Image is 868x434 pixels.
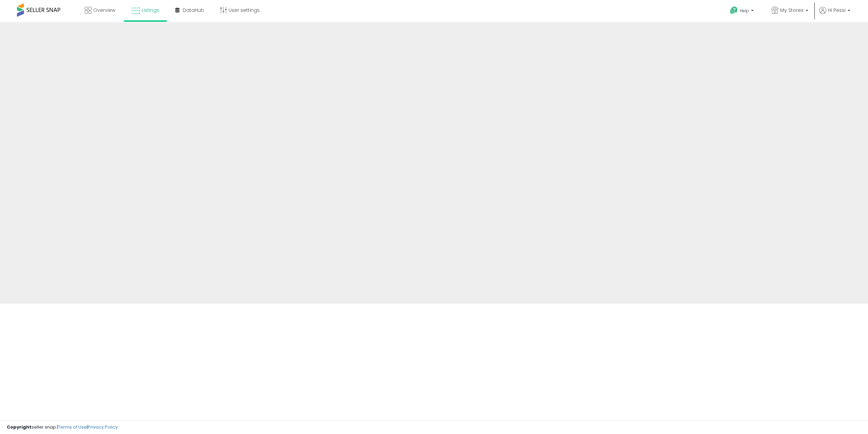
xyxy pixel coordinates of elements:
span: Overview [93,7,115,14]
i: Get Help [730,6,738,15]
span: DataHub [183,7,204,14]
a: Hi Pessi [819,7,850,22]
a: Help [725,1,761,22]
span: Hi Pessi [828,7,846,14]
span: Listings [142,7,159,14]
span: Help [740,8,749,14]
span: My Stores [780,7,804,14]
